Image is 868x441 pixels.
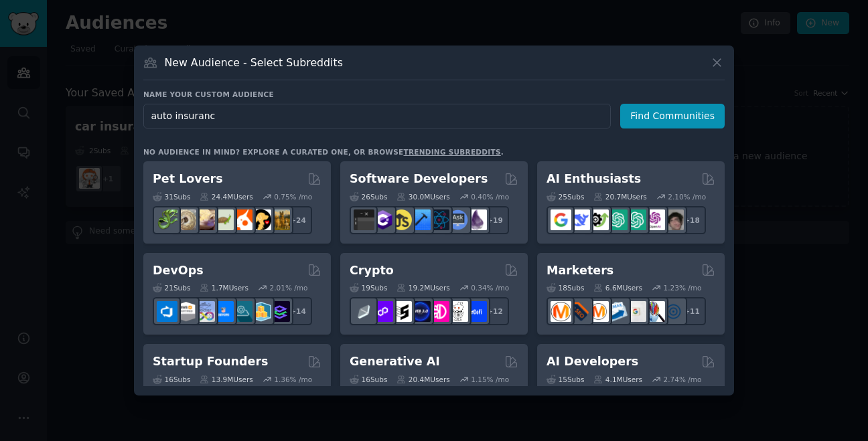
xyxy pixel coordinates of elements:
[200,283,248,292] div: 1.7M Users
[547,375,584,384] div: 15 Sub s
[372,301,393,322] img: 0xPolygon
[620,104,725,128] button: Find Communities
[664,375,702,384] div: 2.74 % /mo
[569,301,590,322] img: bigseo
[663,209,684,230] img: ArtificalIntelligence
[194,209,215,230] img: leopardgeckos
[429,301,449,322] img: defiblockchain
[396,375,449,384] div: 20.4M Users
[350,375,387,384] div: 16 Sub s
[200,375,252,384] div: 13.9M Users
[626,209,646,230] img: chatgpt_prompts_
[269,209,290,230] img: dogbreed
[250,209,271,230] img: PetAdvice
[396,283,449,292] div: 19.2M Users
[274,375,312,384] div: 1.36 % /mo
[547,192,584,201] div: 25 Sub s
[153,375,190,384] div: 16 Sub s
[200,192,252,201] div: 24.4M Users
[232,301,252,322] img: platformengineering
[547,353,638,370] h2: AI Developers
[153,192,190,201] div: 31 Sub s
[607,209,628,230] img: chatgpt_promptDesign
[466,301,487,322] img: defi_
[143,147,504,157] div: No audience in mind? Explore a curated one, or browse .
[593,375,642,384] div: 4.1M Users
[626,301,646,322] img: googleads
[350,353,440,370] h2: Generative AI
[175,209,196,230] img: ballpython
[447,209,468,230] img: AskComputerScience
[481,297,509,325] div: + 12
[165,56,343,70] h3: New Audience - Select Subreddits
[547,283,584,292] div: 18 Sub s
[350,283,387,292] div: 19 Sub s
[569,209,590,230] img: DeepSeek
[678,206,706,234] div: + 18
[466,209,487,230] img: elixir
[284,297,312,325] div: + 14
[284,206,312,234] div: + 24
[471,283,509,292] div: 0.34 % /mo
[410,301,431,322] img: web3
[270,283,308,292] div: 2.01 % /mo
[269,301,290,322] img: PlatformEngineers
[354,301,374,322] img: ethfinance
[354,209,374,230] img: software
[350,262,394,279] h2: Crypto
[157,301,177,322] img: azuredevops
[668,192,706,201] div: 2.10 % /mo
[593,283,642,292] div: 6.6M Users
[429,209,449,230] img: reactnative
[153,262,204,279] h2: DevOps
[157,209,177,230] img: herpetology
[547,262,613,279] h2: Marketers
[471,375,509,384] div: 1.15 % /mo
[663,301,684,322] img: OnlineMarketing
[153,353,268,370] h2: Startup Founders
[274,192,312,201] div: 0.75 % /mo
[588,209,609,230] img: AItoolsCatalog
[213,301,234,322] img: DevOpsLinks
[350,192,387,201] div: 26 Sub s
[391,301,412,322] img: ethstaker
[678,297,706,325] div: + 11
[551,209,571,230] img: GoogleGeminiAI
[350,171,488,187] h2: Software Developers
[143,104,611,128] input: Pick a short name, like "Digital Marketers" or "Movie-Goers"
[250,301,271,322] img: aws_cdk
[481,206,509,234] div: + 19
[153,283,190,292] div: 21 Sub s
[644,301,665,322] img: MarketingResearch
[153,171,223,187] h2: Pet Lovers
[447,301,468,322] img: CryptoNews
[644,209,665,230] img: OpenAIDev
[471,192,509,201] div: 0.40 % /mo
[391,209,412,230] img: learnjavascript
[607,301,628,322] img: Emailmarketing
[551,301,571,322] img: content_marketing
[232,209,252,230] img: cockatiel
[372,209,393,230] img: csharp
[143,90,725,99] h3: Name your custom audience
[175,301,196,322] img: AWS_Certified_Experts
[588,301,609,322] img: AskMarketing
[547,171,641,187] h2: AI Enthusiasts
[593,192,646,201] div: 20.7M Users
[396,192,449,201] div: 30.0M Users
[410,209,431,230] img: iOSProgramming
[664,283,702,292] div: 1.23 % /mo
[213,209,234,230] img: turtle
[403,148,500,156] a: trending subreddits
[194,301,215,322] img: Docker_DevOps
